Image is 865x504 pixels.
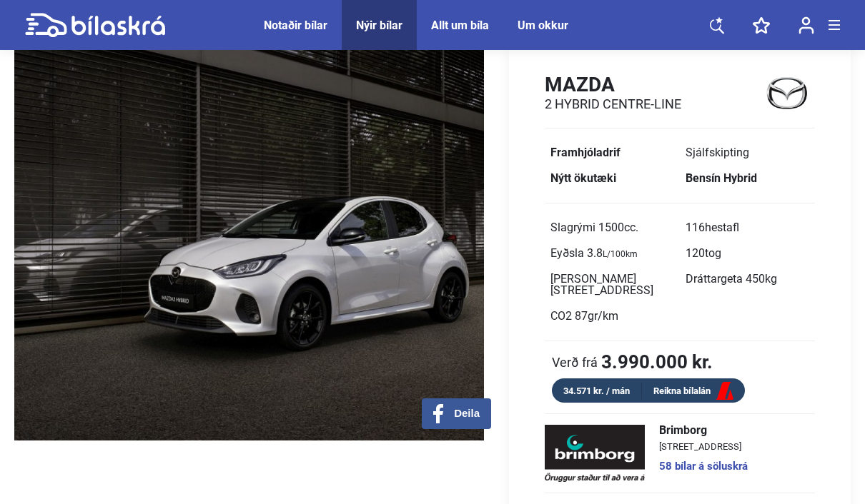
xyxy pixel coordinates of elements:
b: Nýtt ökutæki [550,171,616,185]
h1: Mazda [545,73,681,96]
a: Um okkur [518,19,568,32]
sub: L/100km [603,249,638,259]
span: Verð frá [552,355,598,369]
span: Deila [454,407,480,420]
span: 120 [686,246,721,260]
h2: 2 Hybrid CENTRE-LINE [545,96,681,112]
span: hestafl [705,221,739,234]
a: Notaðir bílar [264,19,327,32]
span: gr/km [588,309,618,323]
span: tog [705,246,721,260]
span: [PERSON_NAME][STREET_ADDRESS] [550,272,653,297]
img: user-login.svg [799,16,814,34]
button: Deila [422,398,491,429]
b: 3.990.000 kr. [601,353,713,371]
b: Framhjóladrif [550,146,621,159]
span: [STREET_ADDRESS] [659,442,748,451]
span: Eyðsla 3.8 [550,246,638,260]
b: Bensín Hybrid [686,171,757,185]
span: kg [765,272,777,286]
a: 58 bílar á söluskrá [659,461,748,472]
span: 116 [686,221,739,234]
span: Brimborg [659,425,748,436]
a: Reikna bílalán [642,383,745,400]
span: Dráttargeta 450 [686,272,777,286]
span: CO2 87 [550,309,618,323]
a: Allt um bíla [431,19,489,32]
span: Slagrými 1500 [550,221,638,234]
div: 34.571 kr. / mán [552,383,642,399]
a: Nýir bílar [356,19,402,32]
span: Sjálfskipting [686,146,749,159]
span: cc. [624,221,638,234]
